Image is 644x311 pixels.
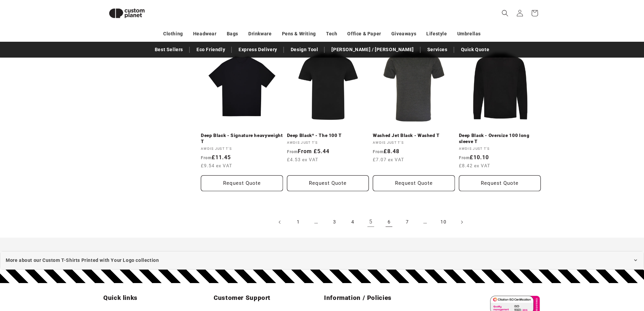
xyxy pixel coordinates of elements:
a: Umbrellas [457,28,481,40]
nav: Pagination [201,215,541,230]
span: … [309,215,324,230]
a: Clothing [163,28,183,40]
a: Bags [227,28,238,40]
a: Giveaways [391,28,416,40]
a: Tech [326,28,337,40]
button: Request Quote [459,175,541,191]
a: Eco Friendly [193,44,228,56]
a: Deep Black* - The 100 T [287,133,369,139]
a: Page 7 [400,215,415,230]
button: Request Quote [373,175,455,191]
a: Next page [454,215,469,230]
a: Quick Quote [458,44,493,56]
button: Request Quote [201,175,283,191]
span: More about our Custom T-Shirts Printed with Your Logo collection [6,256,159,265]
a: Express Delivery [235,44,281,56]
a: Office & Paper [347,28,381,40]
button: Request Quote [287,175,369,191]
a: Page 1 [291,215,306,230]
a: Page 10 [436,215,451,230]
a: Best Sellers [151,44,186,56]
a: Pens & Writing [282,28,316,40]
img: Custom Planet [103,3,150,24]
h2: Information / Policies [324,294,430,302]
a: Page 4 [345,215,360,230]
a: Page 6 [382,215,396,230]
a: Deep Black - Signature heavyweight T [201,133,283,144]
a: Lifestyle [426,28,447,40]
a: Washed Jet Black - Washed T [373,133,455,139]
h2: Customer Support [214,294,320,302]
a: Services [424,44,451,56]
h2: Quick links [103,294,210,302]
a: Page 3 [327,215,342,230]
span: … [418,215,433,230]
summary: Search [498,6,512,21]
a: Deep Black - Oversize 100 long sleeve T [459,133,541,144]
a: Previous page [273,215,287,230]
a: Drinkware [248,28,272,40]
a: [PERSON_NAME] / [PERSON_NAME] [328,44,417,56]
iframe: Chat Widget [529,238,644,311]
a: Headwear [193,28,217,40]
a: Page 5 [363,215,378,230]
a: Design Tool [287,44,322,56]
